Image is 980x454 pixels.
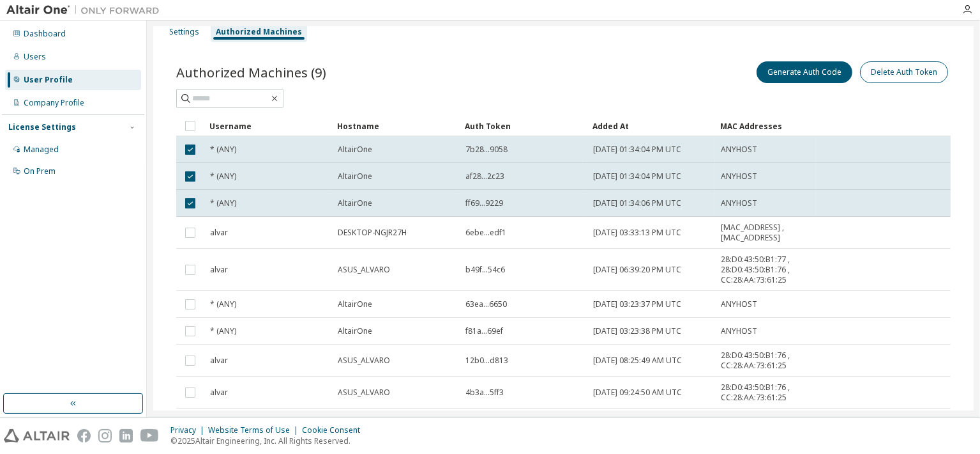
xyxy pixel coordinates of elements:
div: Website Terms of Use [208,425,302,435]
span: * (ANY) [210,171,236,182]
span: ANYHOST [721,198,757,208]
span: 28:D0:43:50:B1:76 , CC:28:AA:73:61:25 [721,350,810,371]
div: License Settings [8,122,76,132]
span: [DATE] 09:24:50 AM UTC [593,387,682,398]
span: 6ebe...edf1 [465,228,506,238]
div: Managed [24,145,59,155]
img: altair_logo.svg [4,429,70,442]
span: * (ANY) [210,145,236,155]
img: instagram.svg [98,429,112,442]
span: [DATE] 06:39:20 PM UTC [593,265,681,275]
span: 28:D0:43:50:B1:77 , 28:D0:43:50:B1:76 , CC:28:AA:73:61:25 [721,254,810,285]
span: 12b0...d813 [465,356,508,366]
span: ff69...9229 [465,198,503,208]
span: * (ANY) [210,326,236,336]
span: * (ANY) [210,299,236,309]
div: User Profile [24,75,73,85]
span: [DATE] 01:34:04 PM UTC [593,145,681,155]
span: * (ANY) [210,198,236,208]
img: Altair One [6,4,166,17]
div: Hostname [337,116,455,136]
span: DESKTOP-NGJR27H [338,228,407,238]
div: Auth Token [465,116,582,136]
span: [DATE] 03:23:37 PM UTC [593,299,681,309]
div: Dashboard [24,29,66,39]
img: facebook.svg [77,429,91,442]
span: [DATE] 01:34:06 PM UTC [593,198,681,208]
span: b49f...54c6 [465,265,505,275]
span: f81a...69ef [465,326,503,336]
div: On Prem [24,166,56,176]
div: Settings [169,27,199,37]
span: AltairOne [338,326,372,336]
span: [DATE] 08:25:49 AM UTC [593,356,682,366]
div: Authorized Machines [216,27,302,37]
span: alvar [210,356,228,366]
span: ASUS_ALVARO [338,265,390,275]
div: Company Profile [24,98,84,108]
div: Cookie Consent [302,425,368,435]
span: ASUS_ALVARO [338,356,390,366]
span: ANYHOST [721,171,757,182]
span: ANYHOST [721,299,757,309]
span: [DATE] 03:23:38 PM UTC [593,326,681,336]
span: 7b28...9058 [465,145,508,155]
span: Authorized Machines (9) [176,63,326,81]
span: 63ea...6650 [465,299,507,309]
span: ANYHOST [721,145,757,155]
span: AltairOne [338,299,372,309]
div: Username [209,116,327,136]
span: AltairOne [338,145,372,155]
span: 4b3a...5ff3 [465,387,504,398]
span: [DATE] 03:33:13 PM UTC [593,228,681,238]
span: 28:D0:43:50:B1:76 , CC:28:AA:73:61:25 [721,382,810,403]
div: Added At [592,116,710,136]
span: [MAC_ADDRESS] , [MAC_ADDRESS] [721,223,810,243]
span: alvar [210,228,228,238]
img: linkedin.svg [119,429,133,442]
span: alvar [210,265,228,275]
div: Privacy [170,425,208,435]
span: alvar [210,387,228,398]
span: af28...2c23 [465,171,504,182]
span: ASUS_ALVARO [338,387,390,398]
span: AltairOne [338,171,372,182]
img: youtube.svg [140,429,159,442]
span: AltairOne [338,198,372,208]
p: © 2025 Altair Engineering, Inc. All Rights Reserved. [170,435,368,446]
span: ANYHOST [721,326,757,336]
span: [DATE] 01:34:04 PM UTC [593,171,681,182]
div: Users [24,52,46,62]
div: MAC Addresses [720,116,811,136]
button: Generate Auth Code [757,61,852,83]
button: Delete Auth Token [860,61,948,83]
